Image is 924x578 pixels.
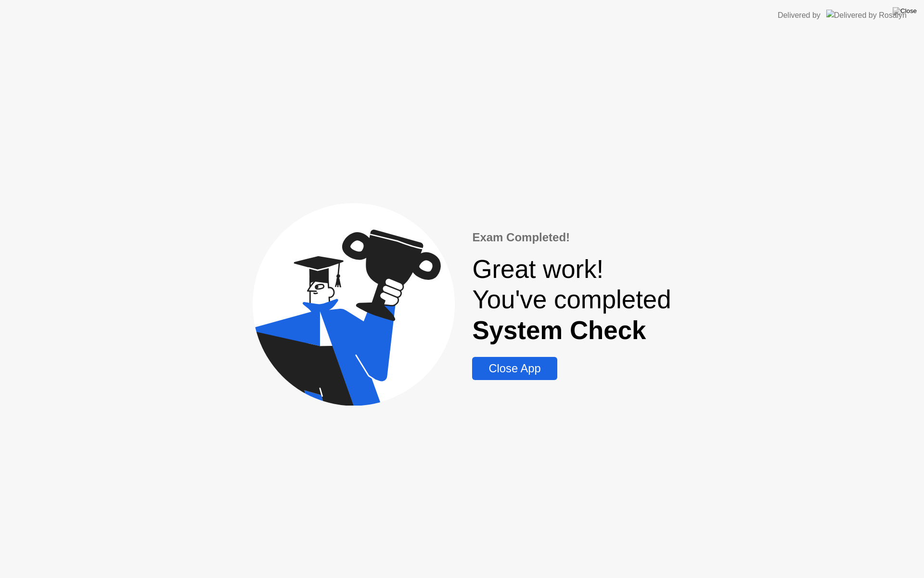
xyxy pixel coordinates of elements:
div: Delivered by [778,10,821,21]
button: Close App [472,357,557,380]
img: Delivered by Rosalyn [826,10,907,21]
div: Great work! You've completed [472,254,671,345]
div: Close App [475,362,554,375]
img: Close [893,7,917,15]
div: Exam Completed! [472,229,671,246]
b: System Check [472,316,646,344]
